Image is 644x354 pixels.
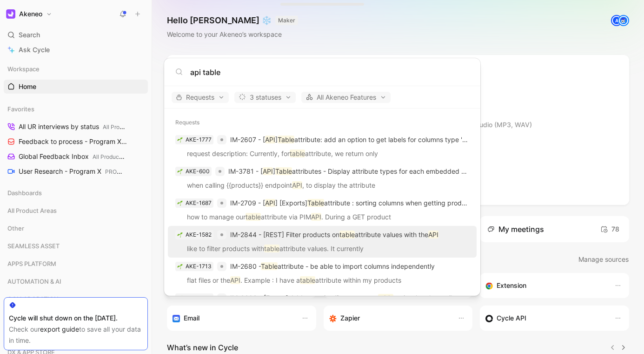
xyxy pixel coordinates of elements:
input: Type a command or search anything [190,67,469,78]
mark: table [339,231,355,238]
img: 🌱 [177,137,183,143]
img: 🌱 [177,295,183,301]
mark: table [300,276,315,284]
img: 🌱 [177,264,183,269]
a: 🌱AKE-1687IM-2709 - [API] [Exports]Tableattribute : sorting columns when getting products & modify... [168,194,477,226]
mark: API [428,231,438,238]
span: Requests [176,92,225,103]
mark: API [311,213,321,221]
div: AKE-1582 [186,230,212,239]
img: 🌱 [177,169,183,174]
p: request description: Currently, for attribute, we return only [171,148,474,162]
span: All Akeneo Features [305,92,386,103]
mark: API [263,167,273,175]
div: AKE-600 [186,167,210,176]
div: AKE-1777 [186,135,212,144]
mark: API [265,136,275,143]
img: 🌱 [177,232,183,238]
mark: API [265,199,275,207]
p: flat files or the . Example : I have a attribute within my products [171,275,474,289]
p: IM-2680 - attribute - be able to import columns independently [230,261,435,272]
mark: API [230,276,240,284]
a: 🌱AKE-600IM-3781 - [API]Tableattributes - Display attribute types for each embedded attributeswhen... [168,163,477,194]
mark: Table [275,167,292,175]
p: when calling {{products}} endpoint , to display the attribute [171,180,474,194]
button: All Akeneo Features [301,92,391,103]
mark: Table [278,136,294,143]
div: AKE-1687 [186,198,212,208]
a: 🌱AKE-1091IM-3383 - [Export] Add an option 'Do not exporttableoptions' to the attribute export pro... [168,289,477,321]
div: AKE-1091 [186,293,212,303]
mark: table [378,294,393,302]
span: 3 statuses [239,92,292,103]
div: Requests [164,114,480,131]
mark: table [246,213,261,221]
a: 🌱AKE-1777IM-2607 - [API]Tableattribute: add an option to get labels for columns type 'select' on ... [168,131,477,163]
mark: table [264,245,279,252]
a: 🌱AKE-1582IM-2844 - [REST] Filter products ontableattribute values with theAPIlike to filter produ... [168,226,477,258]
button: 3 statuses [234,92,296,103]
button: Requests [172,92,229,103]
a: 🌱AKE-1713IM-2680 -Tableattribute - be able to import columns independentlyflat files or theAPI. E... [168,258,477,289]
mark: table [290,150,305,157]
img: 🌱 [177,200,183,206]
p: IM-3383 - [Export] Add an option 'Do not export options' to the attribute export profile [230,293,469,304]
p: IM-2844 - [REST] Filter products on attribute values with the [230,229,438,240]
div: AKE-1713 [186,262,212,271]
mark: Table [261,262,278,270]
mark: Table [307,199,324,207]
p: how to manage our attribute via PIM . During a GET product [171,211,474,225]
mark: API [292,181,302,189]
p: IM-2709 - [ ] [Exports] attribute : sorting columns when getting products & modify sorting in the... [230,197,469,209]
p: IM-3781 - [ ] attributes - Display attribute types for each embedded attributes [228,166,469,177]
p: like to filter products with attribute values. It currently [171,243,474,257]
p: IM-2607 - [ ] attribute: add an option to get labels for columns type 'select' on GET product [230,134,469,145]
